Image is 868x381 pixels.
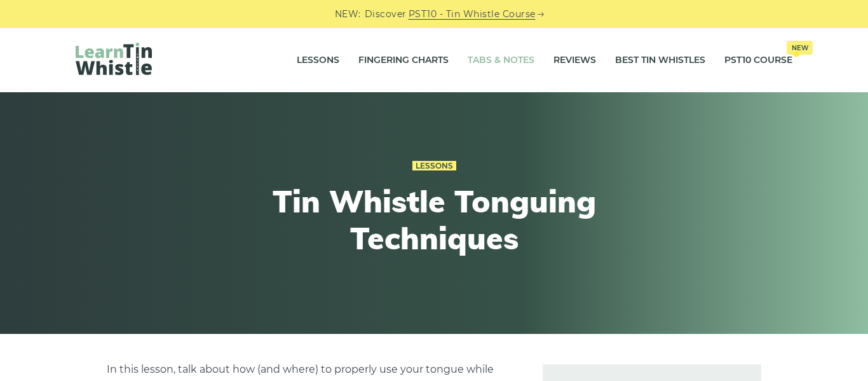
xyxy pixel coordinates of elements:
[553,45,596,76] a: Reviews
[615,45,705,76] a: Best Tin Whistles
[412,161,456,171] a: Lessons
[297,45,339,76] a: Lessons
[468,45,534,76] a: Tabs & Notes
[76,43,152,75] img: LearnTinWhistle.com
[787,41,813,55] span: New
[200,183,668,256] h1: Tin Whistle Tonguing Techniques
[358,45,449,76] a: Fingering Charts
[724,45,792,76] a: PST10 CourseNew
